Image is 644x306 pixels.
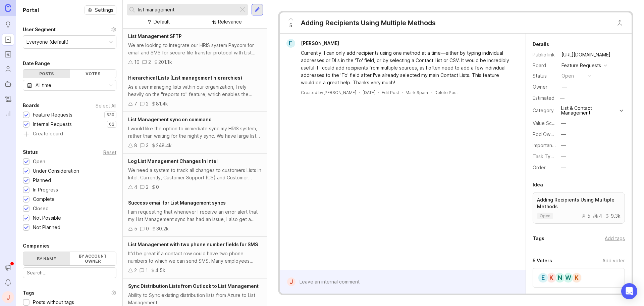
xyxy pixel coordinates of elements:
[538,272,548,283] div: E
[146,183,149,191] div: 2
[561,153,566,160] div: —
[602,257,625,264] div: Add voter
[561,164,566,171] div: —
[128,283,259,289] span: Sync Distribution Lists from Outlook to List Management
[23,70,70,78] div: Posts
[287,277,296,286] div: J
[128,83,262,98] div: As a user managing lists within our organization, I rely heavily on the "reports to" feature, whi...
[2,291,14,303] button: J
[96,104,116,107] div: Select All
[128,250,262,265] div: It'd be great if a contact row could have two phone numbers to which we can send SMS. Many employ...
[23,242,50,250] div: Companies
[378,90,379,95] div: ·
[123,70,267,112] a: Hierarchical Lists [List management hierarchies)As a user managing lists within our organization,...
[533,234,544,243] div: Tags
[605,235,625,242] div: Add tags
[155,267,165,274] div: 4.5k
[23,148,38,156] div: Status
[128,200,226,206] span: Success email for List Management syncs
[546,272,557,283] div: K
[26,38,69,46] div: Everyone (default)
[128,242,258,247] span: List Management with two phone number fields for SMS
[146,267,148,274] div: 1
[533,96,554,100] div: Estimated
[561,62,601,69] div: Feature Requests
[33,214,61,222] div: Not Possible
[563,272,574,283] div: W
[289,22,292,29] span: 5
[533,142,558,148] label: Importance
[23,252,70,265] label: By name
[533,257,552,265] div: 5 Voters
[23,131,116,137] a: Create board
[33,158,45,165] div: Open
[561,106,618,115] div: List & Contact Management
[533,51,556,58] div: Public link
[533,192,625,224] a: Adding Recipients Using Multiple Methodsopen549.3k
[103,150,116,154] div: Reset
[2,34,14,46] a: Portal
[2,93,14,105] a: Changelog
[2,63,14,75] a: Users
[134,142,137,149] div: 8
[134,100,137,107] div: 7
[146,225,149,232] div: 0
[605,214,621,218] div: 9.3k
[559,50,612,59] a: [URL][DOMAIN_NAME]
[128,167,262,181] div: We need a system to track all changes to customers Lists in Intel. Currently, Customer Support (C...
[128,33,182,39] span: List Management SFTP
[533,131,567,137] label: Pod Ownership
[23,289,35,297] div: Tags
[301,90,356,95] div: Created by [PERSON_NAME]
[554,272,565,283] div: N
[23,26,56,34] div: User Segment
[33,205,49,212] div: Closed
[382,90,399,95] div: Edit Post
[33,177,51,184] div: Planned
[146,142,149,149] div: 3
[123,195,267,237] a: Success email for List Management syncsI am requesting that whenever I receive an error alert tha...
[533,165,546,170] label: Order
[540,213,550,219] p: open
[406,90,428,95] button: Mark Spam
[2,78,14,90] a: Autopilot
[33,224,60,231] div: Not Planned
[431,90,432,95] div: ·
[33,121,72,128] div: Internal Requests
[134,267,137,274] div: 2
[533,72,556,80] div: Status
[154,18,170,26] div: Default
[123,112,267,154] a: List Management sync on commandI would like the option to immediate sync my HRIS system, rather t...
[23,6,39,14] h1: Portal
[33,186,58,193] div: In Progress
[156,183,159,191] div: 0
[561,131,566,138] div: —
[533,120,558,126] label: Value Scale
[571,272,582,283] div: K
[146,100,149,107] div: 2
[156,142,172,149] div: 248.4k
[128,42,262,56] div: We are looking to integrate our HRIS system Paycom for email and SMS for secure file transfer pro...
[533,83,556,91] div: Owner
[128,158,218,164] span: Log List Management Changes In Intel
[301,40,339,46] span: [PERSON_NAME]
[134,225,137,232] div: 5
[158,58,172,66] div: 201.1k
[106,112,114,118] p: 530
[134,183,137,191] div: 4
[301,49,512,86] div: Currently, I can only add recipients using one method at a time—either by typing individual addre...
[33,111,72,119] div: Feature Requests
[23,59,50,68] div: Date Range
[621,283,637,299] div: Open Intercom Messenger
[533,181,543,189] div: Idea
[363,90,375,95] a: [DATE]
[23,101,40,110] div: Boards
[134,58,140,66] div: 10
[148,58,151,66] div: 2
[2,276,14,289] button: Notifications
[70,70,116,78] div: Votes
[2,48,14,60] a: Roadmaps
[2,262,14,274] button: Announcements
[613,16,627,30] button: Close button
